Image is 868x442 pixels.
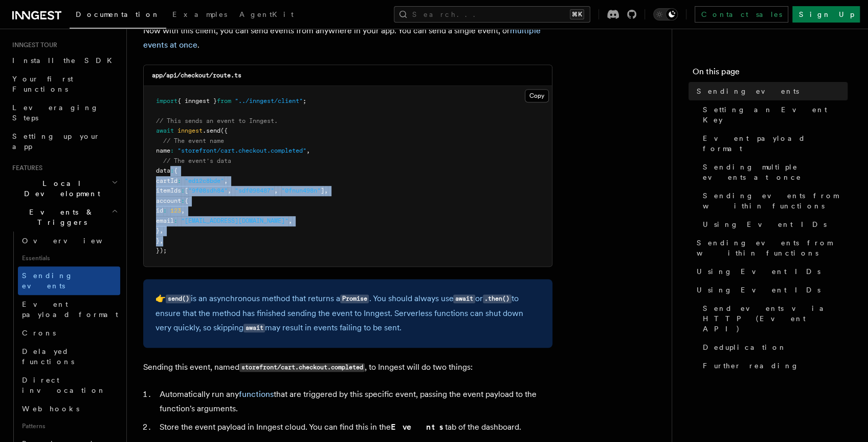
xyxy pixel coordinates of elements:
span: 123 [170,207,181,214]
p: Now with this client, you can send events from anywhere in your app. You can send a single event,... [143,24,552,52]
span: Using Event IDs [697,285,820,295]
span: Overview [22,237,127,245]
span: Examples [172,10,227,18]
li: Automatically run any that are triggered by this specific event, passing the event payload to the... [157,387,552,416]
a: Setting an Event Key [699,100,848,129]
span: Delayed functions [22,347,74,366]
a: Direct invocation [18,371,120,399]
a: Using Event IDs [699,215,848,234]
span: data [156,167,170,174]
code: storefront/cart.checkout.completed [239,363,365,372]
a: Leveraging Steps [8,98,120,127]
span: } [156,227,160,234]
strong: Events [391,422,445,432]
code: .then() [483,294,511,303]
a: Sending multiple events at once [699,158,848,186]
span: Setting up your app [12,132,100,151]
button: Events & Triggers [8,203,120,231]
span: : [174,217,177,224]
span: Further reading [703,361,799,371]
span: Patterns [18,418,120,434]
span: AgentKit [239,10,294,18]
span: , [224,177,228,184]
a: Webhooks [18,399,120,418]
span: cartId [156,177,177,184]
span: // The event name [163,137,224,144]
a: Delayed functions [18,342,120,371]
span: await [156,127,174,134]
span: ] [321,187,324,194]
span: , [274,187,278,194]
span: Leveraging Steps [12,103,99,122]
a: Documentation [70,3,166,29]
span: Sending events [22,271,73,290]
span: id [156,207,163,214]
span: "[EMAIL_ADDRESS][DOMAIN_NAME]" [181,217,288,224]
span: Local Development [8,178,112,199]
span: "ed12c8bde" [185,177,224,184]
span: { inngest } [177,97,217,104]
a: Event payload format [18,295,120,324]
span: "0fnun498n" [281,187,321,194]
code: await [243,324,265,332]
span: import [156,97,177,104]
a: AgentKit [233,3,300,28]
span: // The event's data [163,157,231,164]
span: Using Event IDs [703,219,827,229]
span: .send [203,127,220,134]
span: inngest [177,127,203,134]
a: Send events via HTTP (Event API) [699,299,848,338]
span: // This sends an event to Inngest. [156,117,278,124]
span: , [160,237,163,244]
span: , [324,187,328,194]
span: Event payload format [703,133,848,154]
span: Deduplication [703,342,787,352]
code: await [453,294,475,303]
span: , [288,217,292,224]
button: Local Development [8,174,120,203]
a: Setting up your app [8,127,120,156]
a: Sending events [18,266,120,295]
a: Sign Up [792,6,860,23]
a: Sending events [693,82,848,100]
button: Toggle dark mode [653,8,678,20]
span: : [163,207,167,214]
span: Crons [22,329,56,337]
button: Search...⌘K [394,6,590,23]
h4: On this page [693,66,848,82]
span: Using Event IDs [697,266,820,277]
span: Essentials [18,250,120,266]
a: Crons [18,324,120,342]
li: Store the event payload in Inngest cloud. You can find this in the tab of the dashboard. [157,420,552,434]
a: Using Event IDs [693,281,848,299]
a: Install the SDK [8,51,120,70]
span: Event payload format [22,300,118,319]
span: Documentation [76,10,160,18]
span: Install the SDK [12,56,118,65]
code: Promise [340,294,369,303]
span: "../inngest/client" [235,97,303,104]
a: Sending events from within functions [699,186,848,215]
span: , [160,227,163,234]
span: Inngest tour [8,41,57,49]
a: Deduplication [699,338,848,356]
span: , [228,187,231,194]
span: Sending multiple events at once [703,162,848,182]
span: "9f08sdh84" [188,187,228,194]
span: Direct invocation [22,376,106,394]
span: itemIds [156,187,181,194]
code: app/api/checkout/route.ts [152,72,241,79]
a: Sending events from within functions [693,234,848,262]
span: Your first Functions [12,75,73,93]
span: : [170,147,174,154]
span: Webhooks [22,405,79,413]
span: email [156,217,174,224]
span: , [181,207,185,214]
a: Using Event IDs [693,262,848,281]
a: Your first Functions [8,70,120,98]
p: Sending this event, named , to Inngest will do two things: [143,360,552,375]
code: send() [166,294,191,303]
kbd: ⌘K [570,9,584,19]
span: : [177,177,181,184]
a: Further reading [699,356,848,375]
